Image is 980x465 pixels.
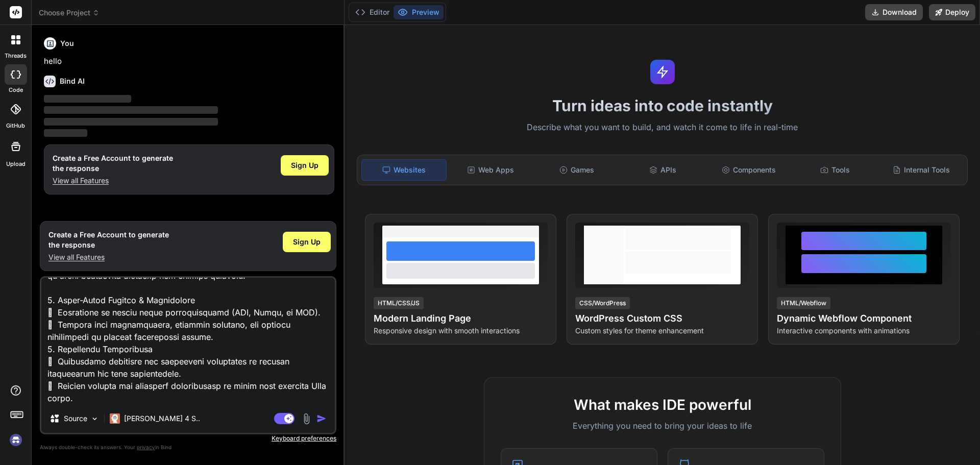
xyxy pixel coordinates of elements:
[879,159,963,181] div: Internal Tools
[351,121,974,134] p: Describe what you want to build, and watch it come to life in real-time
[707,159,791,181] div: Components
[5,52,27,60] label: threads
[575,326,749,336] p: Custom styles for theme enhancement
[793,159,877,181] div: Tools
[44,106,218,114] span: ‌
[44,118,218,126] span: ‌
[301,413,312,425] img: attachment
[351,96,974,115] h1: Turn ideas into code instantly
[90,414,99,423] img: Pick Models
[40,434,336,443] p: Keyboard preferences
[394,5,444,19] button: Preview
[48,252,169,262] p: View all Features
[53,176,173,186] p: View all Features
[137,444,155,450] span: privacy
[351,5,394,19] button: Editor
[621,159,705,181] div: APIs
[575,311,749,326] h4: WordPress Custom CSS
[449,159,533,181] div: Web Apps
[501,420,824,432] p: Everything you need to bring your ideas to life
[40,443,336,452] p: Always double-check its answers. Your in Bind
[291,160,318,170] span: Sign Up
[41,278,335,404] textarea: LOR ips dolorsi: Amet co Adipi (elits://doe.temporincid.utl/) Etdolorem aliquaenimadm ve qui nost...
[777,326,951,336] p: Interactive components with animations
[374,311,548,326] h4: Modern Landing Page
[39,8,100,18] span: Choose Project
[60,76,85,86] h6: Bind AI
[7,431,24,449] img: signin
[777,297,830,309] div: HTML/Webflow
[44,95,131,103] span: ‌
[44,129,87,137] span: ‌
[374,326,548,336] p: Responsive design with smooth interactions
[44,56,334,67] p: hello
[9,86,23,94] label: code
[777,311,951,326] h4: Dynamic Webflow Component
[48,230,169,250] h1: Create a Free Account to generate the response
[316,413,327,424] img: icon
[6,160,26,168] label: Upload
[53,153,173,174] h1: Create a Free Account to generate the response
[865,4,923,20] button: Download
[110,413,120,424] img: Claude 4 Sonnet
[293,237,321,247] span: Sign Up
[124,413,200,424] p: [PERSON_NAME] 4 S..
[64,413,87,424] p: Source
[6,121,25,130] label: GitHub
[374,297,424,309] div: HTML/CSS/JS
[60,38,74,48] h6: You
[501,394,824,415] h2: What makes IDE powerful
[929,4,975,20] button: Deploy
[535,159,619,181] div: Games
[361,159,447,181] div: Websites
[575,297,630,309] div: CSS/WordPress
